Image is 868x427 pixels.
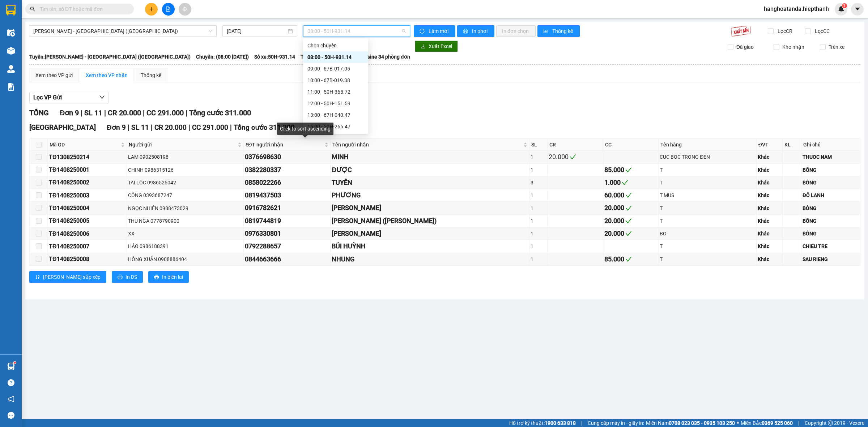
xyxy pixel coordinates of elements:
div: TĐ1408250002 [49,178,125,187]
span: CC 291.000 [192,123,228,132]
button: bar-chartThống kê [537,25,580,37]
img: icon-new-feature [838,6,844,12]
span: Tên người nhận [332,141,522,149]
button: printerIn phơi [457,25,494,37]
div: HÁO 0986188391 [128,242,242,250]
div: 12:00 - 50H-151.59 [307,99,364,107]
span: printer [463,29,469,34]
div: 1 [531,153,546,161]
div: MINH [332,152,528,162]
span: printer [154,274,159,280]
div: SAU RIENG [803,255,859,263]
span: Hỗ trợ kỹ thuật: [509,419,576,427]
div: 20.000 [549,152,602,162]
span: check [625,167,632,173]
th: KL [783,139,801,151]
span: TỔNG [29,108,49,117]
td: 0792288657 [244,240,331,253]
span: CR 20.000 [108,108,141,117]
div: 1 [531,230,546,238]
div: CHIEU TRE [803,242,859,250]
div: Khác [758,217,781,225]
img: 9k= [731,25,751,37]
div: 0819437503 [245,190,329,200]
div: TĐ1408250008 [49,255,125,264]
div: T [660,204,755,212]
td: HÂN LÊ (TRẦN TRUNG) [331,215,529,227]
span: Cung cấp máy in - giấy in: [588,419,644,427]
td: TĐ1408250004 [48,202,127,214]
td: TĐ1408250008 [48,253,127,266]
div: 60.000 [604,190,658,200]
span: | [188,123,190,132]
div: TĐ1408250005 [49,216,125,225]
div: BO [660,230,755,238]
td: TĐ1408250007 [48,240,127,253]
td: MINH [331,151,529,163]
td: 0819437503 [244,189,331,202]
div: 0382280337 [245,165,329,175]
img: warehouse-icon [7,47,15,55]
span: download [421,44,426,50]
span: SL 11 [131,123,149,132]
div: T [660,166,755,174]
div: THUOC NAM [803,153,859,161]
button: plus [145,3,158,16]
div: Khác [758,242,781,250]
div: BÔNG [803,166,859,174]
button: Lọc VP Gửi [29,92,109,103]
div: T [660,217,755,225]
span: sort-ascending [35,274,40,280]
div: 85.000 [604,254,658,264]
span: | [128,123,129,132]
strong: 0369 525 060 [762,420,793,426]
td: TĐ1408250001 [48,164,127,176]
span: check [570,154,576,160]
strong: 1900 633 818 [545,420,576,426]
button: file-add [162,3,175,16]
div: TĐ1408250007 [49,242,125,251]
div: [PERSON_NAME] [332,203,528,213]
span: down [99,94,105,100]
div: PHƯƠNG [332,190,528,200]
span: Miền Bắc [741,419,793,427]
td: ĐƯỢC [331,164,529,176]
span: Hồ Chí Minh - Tân Châu (Giường) [33,26,212,37]
div: Khác [758,166,781,174]
div: BÚI HUỲNH [332,241,528,251]
b: Tuyến: [PERSON_NAME] - [GEOGRAPHIC_DATA] ([GEOGRAPHIC_DATA]) [29,54,191,60]
div: Chọn chuyến [307,42,364,50]
span: check [625,230,632,237]
span: caret-down [854,6,861,12]
td: PHƯƠNG [331,189,529,202]
img: warehouse-icon [7,29,15,37]
span: In biên lai [162,273,183,281]
div: CUC BOC TRONG ĐEN [660,153,755,161]
div: Chọn chuyến [303,40,368,51]
span: | [151,123,153,132]
span: message [8,412,14,419]
span: In DS [125,273,137,281]
div: 11:00 - 50H-365.72 [307,88,364,96]
span: aim [182,7,187,12]
div: Khác [758,255,781,263]
span: Số xe: 50H-931.14 [254,53,295,61]
td: 0376698630 [244,151,331,163]
div: TUYỀN [332,178,528,188]
td: TĐ1408250006 [48,227,127,240]
span: | [798,419,799,427]
th: CR [548,139,603,151]
th: ĐVT [757,139,783,151]
div: 3 [531,179,546,187]
span: [GEOGRAPHIC_DATA] [29,123,96,132]
span: | [186,108,187,117]
span: Đơn 9 [60,108,79,117]
div: Click to sort ascending [277,123,333,135]
th: CC [603,139,659,151]
div: THU NGA 0778790900 [128,217,242,225]
div: BÔNG [803,230,859,238]
span: 08:00 - 50H-931.14 [307,26,406,37]
span: [PERSON_NAME] sắp xếp [43,273,101,281]
div: 1 [531,255,546,263]
span: Làm mới [429,27,450,35]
